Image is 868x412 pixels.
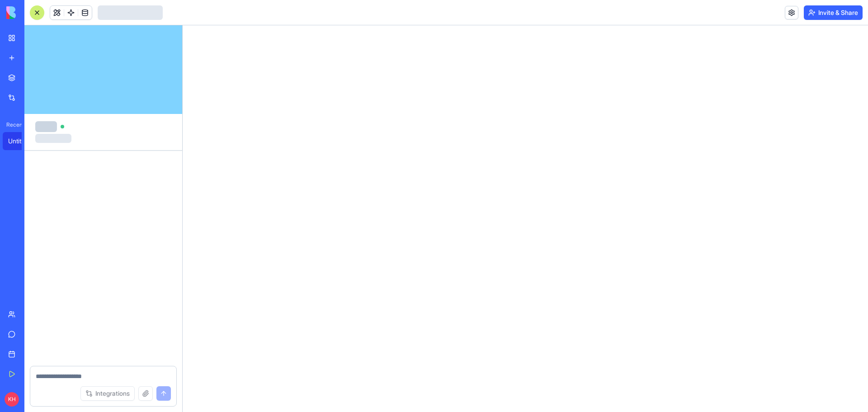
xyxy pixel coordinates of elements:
span: KH [5,392,19,407]
a: Untitled App [3,132,39,150]
img: logo [6,6,62,19]
button: Invite & Share [804,5,863,20]
span: Recent [3,121,22,128]
div: Untitled App [8,137,33,146]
